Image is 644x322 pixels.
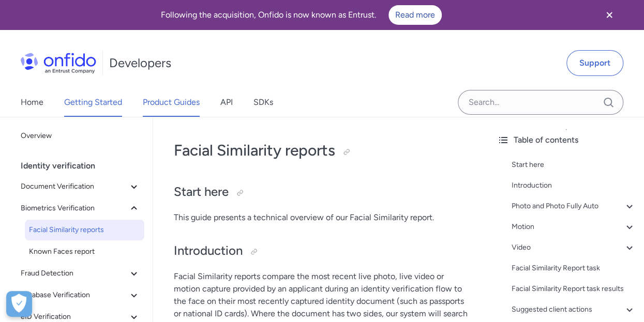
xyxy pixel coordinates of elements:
span: Overview [21,130,140,142]
a: Video [512,241,636,254]
h2: Start here [174,183,468,201]
a: Known Faces report [25,241,144,262]
a: Facial Similarity Report task [512,262,636,274]
button: Close banner [590,2,628,28]
a: Product Guides [143,88,200,117]
div: Cookie Preferences [6,291,32,317]
input: Onfido search input field [458,90,623,115]
button: Open Preferences [6,291,32,317]
button: Fraud Detection [17,263,144,284]
a: Facial Similarity Report task results [512,283,636,295]
div: Identity verification [21,156,148,176]
span: Document Verification [21,180,128,193]
a: SDKs [253,88,273,117]
h1: Developers [109,55,171,71]
a: Support [566,50,623,76]
a: Suggested client actions [512,303,636,316]
span: Known Faces report [29,246,140,258]
a: Overview [17,126,144,146]
p: This guide presents a technical overview of our Facial Similarity report. [174,211,468,224]
a: Introduction [512,179,636,192]
a: Start here [512,159,636,171]
a: Motion [512,221,636,233]
div: Table of contents [497,134,636,146]
a: API [220,88,233,117]
span: Fraud Detection [21,267,128,280]
img: Onfido Logo [21,53,96,73]
span: Biometrics Verification [21,202,128,214]
svg: Close banner [603,9,616,21]
a: Photo and Photo Fully Auto [512,200,636,212]
a: Getting Started [64,88,122,117]
a: Read more [388,5,442,25]
a: Home [21,88,43,117]
div: Following the acquisition, Onfido is now known as Entrust. [12,5,590,25]
h2: Introduction [174,242,468,260]
button: Document Verification [17,176,144,197]
span: Database Verification [21,289,128,301]
button: Database Verification [17,285,144,305]
h1: Facial Similarity reports [174,140,468,161]
span: Facial Similarity reports [29,224,140,236]
a: Facial Similarity reports [25,220,144,240]
button: Biometrics Verification [17,198,144,219]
